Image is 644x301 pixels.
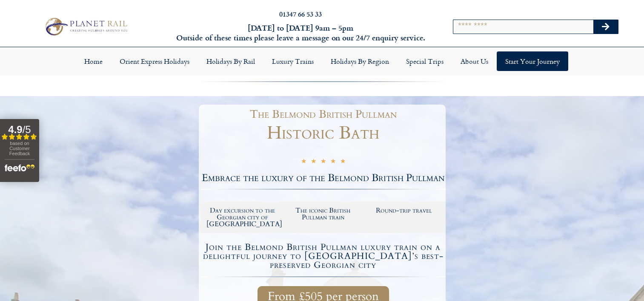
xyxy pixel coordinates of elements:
[279,9,322,19] a: 01347 66 53 33
[321,157,326,167] i: ★
[497,51,568,71] a: Start your Journey
[111,51,198,71] a: Orient Express Holidays
[198,51,263,71] a: Holidays by Rail
[202,243,444,270] h4: Join the Belmond British Pullman luxury train on a delightful journey to [GEOGRAPHIC_DATA]’s best...
[311,157,316,167] i: ★
[206,207,279,227] h2: Day excursion to the Georgian city of [GEOGRAPHIC_DATA]
[322,51,398,71] a: Holidays by Region
[205,109,441,120] h1: The Belmond British Pullman
[593,20,618,34] button: Search
[301,156,346,167] div: 5/5
[452,51,497,71] a: About Us
[174,23,427,43] h6: [DATE] to [DATE] 9am – 5pm Outside of these times please leave a message on our 24/7 enquiry serv...
[330,157,336,167] i: ★
[76,51,111,71] a: Home
[287,207,359,221] h2: The iconic British Pullman train
[201,124,446,142] h1: Historic Bath
[263,51,322,71] a: Luxury Trains
[42,16,130,37] img: Planet Rail Train Holidays Logo
[340,157,346,167] i: ★
[368,207,440,214] h2: Round-trip travel
[301,157,306,167] i: ★
[398,51,452,71] a: Special Trips
[4,51,640,71] nav: Menu
[201,173,446,183] h2: Embrace the luxury of the Belmond British Pullman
